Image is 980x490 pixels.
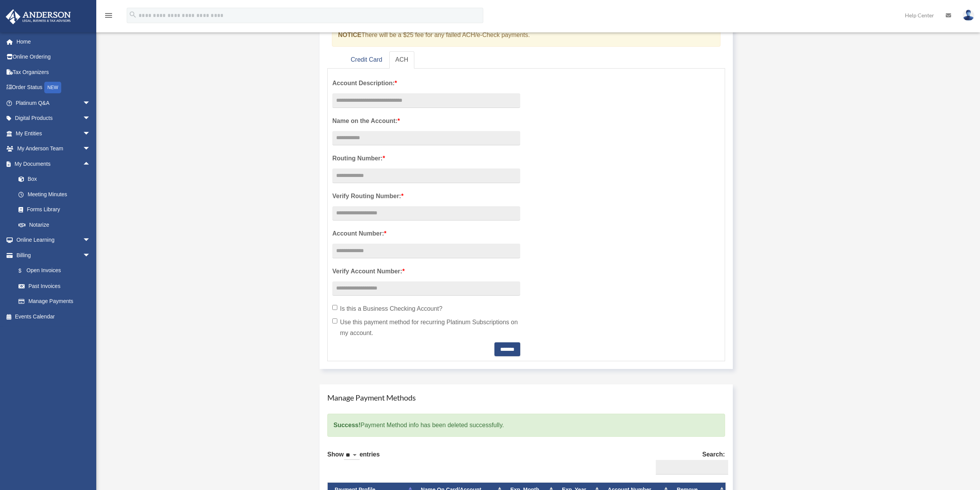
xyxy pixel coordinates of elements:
[332,266,520,277] label: Verify Account Number:
[327,392,725,403] h4: Manage Payment Methods
[23,266,27,276] span: $
[5,95,102,111] a: Platinum Q&Aarrow_drop_down
[332,191,520,202] label: Verify Routing Number:
[332,228,520,239] label: Account Number:
[44,82,61,93] div: NEW
[5,232,102,248] a: Online Learningarrow_drop_down
[129,10,137,19] i: search
[11,202,102,217] a: Forms Library
[963,10,974,21] img: User Pic
[344,451,360,460] select: Showentries
[83,141,98,157] span: arrow_drop_down
[5,34,102,49] a: Home
[332,305,337,310] input: Is this a Business Checking Account?
[653,449,725,475] label: Search:
[5,49,102,65] a: Online Ordering
[332,318,337,323] input: Use this payment method for recurring Platinum Subscriptions on my account.
[11,217,102,232] a: Notarize
[5,80,102,96] a: Order StatusNEW
[332,317,520,338] label: Use this payment method for recurring Platinum Subscriptions on my account.
[332,78,520,89] label: Account Description:
[11,172,102,187] a: Box
[345,51,389,69] a: Credit Card
[327,414,725,437] div: Payment Method info has been deleted successfully.
[327,449,380,468] label: Show entries
[656,460,728,475] input: Search:
[332,116,520,126] label: Name on the Account:
[83,111,98,126] span: arrow_drop_down
[104,11,113,20] i: menu
[5,156,102,172] a: My Documentsarrow_drop_up
[338,32,361,38] strong: NOTICE
[11,187,102,202] a: Meeting Minutes
[3,9,73,24] img: Anderson Advisors Platinum Portal
[333,422,360,428] strong: Success!
[5,141,102,157] a: My Anderson Teamarrow_drop_down
[332,153,520,164] label: Routing Number:
[5,64,102,80] a: Tax Organizers
[332,303,520,314] label: Is this a Business Checking Account?
[389,51,415,69] a: ACH
[11,263,102,279] a: $Open Invoices
[83,156,98,172] span: arrow_drop_up
[5,111,102,126] a: Digital Productsarrow_drop_down
[83,126,98,141] span: arrow_drop_down
[11,294,98,309] a: Manage Payments
[104,13,113,20] a: menu
[338,30,707,40] p: There will be a $25 fee for any failed ACH/e-Check payments.
[83,95,98,111] span: arrow_drop_down
[5,248,102,263] a: Billingarrow_drop_down
[83,232,98,248] span: arrow_drop_down
[5,126,102,141] a: My Entitiesarrow_drop_down
[5,309,102,324] a: Events Calendar
[83,248,98,263] span: arrow_drop_down
[11,278,102,294] a: Past Invoices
